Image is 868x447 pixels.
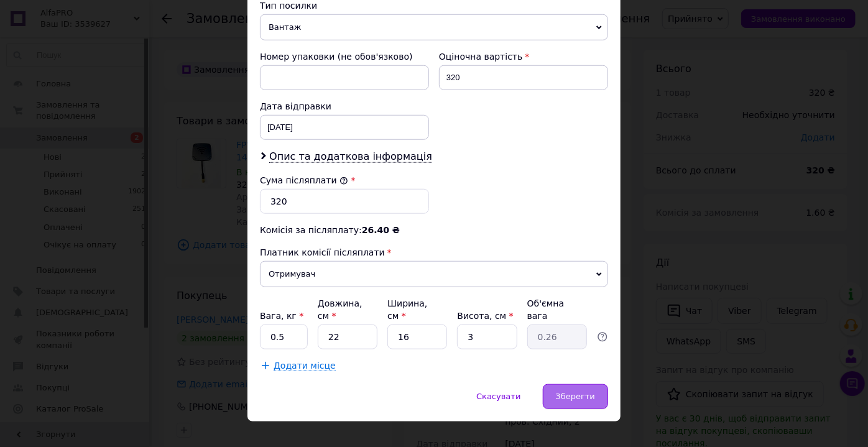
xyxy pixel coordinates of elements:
[476,392,520,401] span: Скасувати
[260,100,429,113] div: Дата відправки
[260,247,385,257] span: Платник комісії післяплати
[260,261,608,287] span: Отримувач
[260,175,348,185] label: Сума післяплати
[260,1,317,11] span: Тип посилки
[457,311,513,321] label: Висота, см
[274,361,336,371] span: Додати місце
[318,298,362,321] label: Довжина, см
[439,50,608,63] div: Оціночна вартість
[362,225,400,235] span: 26.40 ₴
[269,150,432,163] span: Опис та додаткова інформація
[260,311,303,321] label: Вага, кг
[260,50,429,63] div: Номер упаковки (не обов'язково)
[556,392,595,401] span: Зберегти
[387,298,427,321] label: Ширина, см
[260,224,608,236] div: Комісія за післяплату:
[260,14,608,40] span: Вантаж
[527,297,587,322] div: Об'ємна вага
